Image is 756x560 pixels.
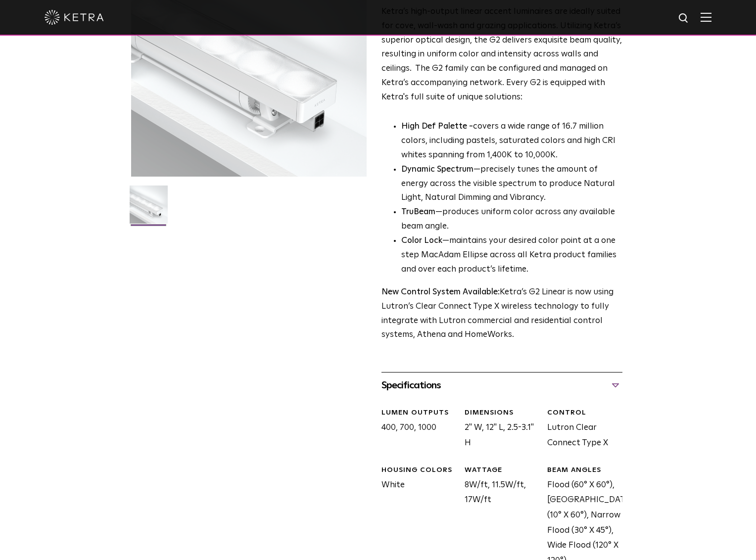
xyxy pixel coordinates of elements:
strong: TruBeam [401,208,435,216]
div: Specifications [381,377,622,393]
p: Ketra’s G2 Linear is now using Lutron’s Clear Connect Type X wireless technology to fully integra... [381,285,622,343]
li: —maintains your desired color point at a one step MacAdam Ellipse across all Ketra product famili... [401,234,622,277]
li: —produces uniform color across any available beam angle. [401,205,622,234]
strong: Dynamic Spectrum [401,165,473,174]
p: covers a wide range of 16.7 million colors, including pastels, saturated colors and high CRI whit... [401,120,622,163]
div: HOUSING COLORS [381,466,457,475]
div: Lutron Clear Connect Type X [540,408,622,451]
img: search icon [678,12,690,25]
div: CONTROL [547,408,622,418]
strong: High Def Palette - [401,122,473,131]
div: WATTAGE [465,466,540,475]
img: G2-Linear-2021-Web-Square [130,186,168,231]
img: Hamburger%20Nav.svg [701,12,711,22]
div: DIMENSIONS [465,408,540,418]
p: Ketra’s high-output linear accent luminaires are ideally suited for cove, wall-wash and grazing a... [381,5,622,105]
div: LUMEN OUTPUTS [381,408,457,418]
strong: New Control System Available: [381,288,500,296]
li: —precisely tunes the amount of energy across the visible spectrum to produce Natural Light, Natur... [401,163,622,206]
img: ketra-logo-2019-white [45,10,104,25]
div: 400, 700, 1000 [374,408,457,451]
div: BEAM ANGLES [547,466,622,475]
strong: Color Lock [401,236,442,245]
div: 2" W, 12" L, 2.5-3.1" H [457,408,540,451]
